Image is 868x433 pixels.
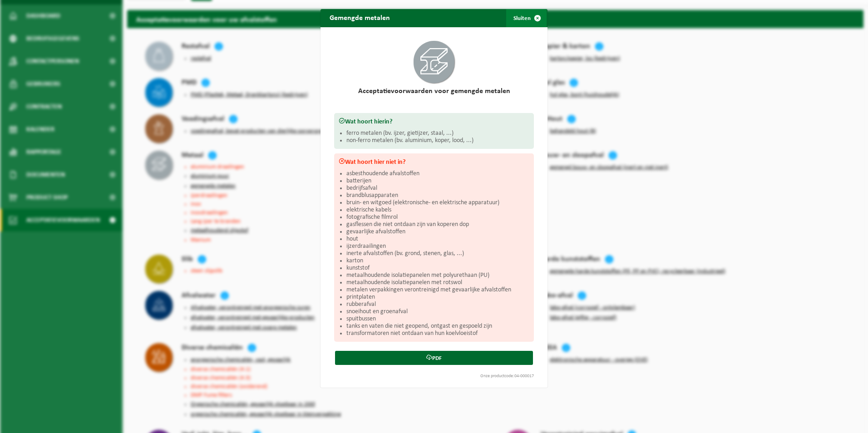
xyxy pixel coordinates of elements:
div: Onze productcode:04-000017 [330,374,538,379]
li: kunststof [346,265,529,272]
li: inerte afvalstoffen (bv. grond, stenen, glas, ...) [346,250,529,257]
h3: Wat hoort hierin? [339,118,529,125]
li: fotografische filmrol [346,214,529,221]
li: gasflessen die niet ontdaan zijn van koperen dop [346,221,529,228]
a: PDF [335,351,533,365]
h2: Gemengde metalen [321,9,399,26]
li: metalen verpakkingen verontreinigd met gevaarlijke afvalstoffen [346,286,529,294]
li: snoeihout en groenafval [346,308,529,315]
li: brandblusapparaten [346,192,529,199]
li: spuitbussen [346,315,529,323]
h3: Wat hoort hier niet in? [339,158,529,166]
li: tanks en vaten die niet geopend, ontgast en gespoeld zijn [346,323,529,330]
li: non-ferro metalen (bv. aluminium, koper, lood, ...) [346,137,529,144]
li: asbesthoudende afvalstoffen [346,170,529,177]
li: rubberafval [346,301,529,308]
li: metaalhoudende isolatiepanelen met rotswol [346,279,529,286]
li: gevaarlijke afvalstoffen [346,228,529,236]
li: batterijen [346,177,529,185]
li: ferro metalen (bv. ijzer, gietijzer, staal, ...) [346,130,529,137]
h2: Acceptatievoorwaarden voor gemengde metalen [334,88,534,95]
li: transformatoren niet ontdaan van hun koelvloeistof [346,330,529,337]
li: hout [346,236,529,243]
li: bruin- en witgoed (elektronische- en elektrische apparatuur) [346,199,529,207]
li: karton [346,257,529,265]
li: printplaten [346,294,529,301]
li: bedrijfsafval [346,185,529,192]
button: Sluiten [506,9,547,27]
li: metaalhoudende isolatiepanelen met polyurethaan (PU) [346,272,529,279]
li: elektrische kabels [346,207,529,214]
li: ijzerdraailingen [346,243,529,250]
